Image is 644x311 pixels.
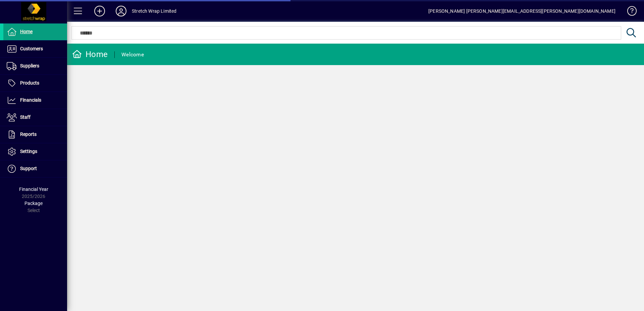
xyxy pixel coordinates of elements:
[20,63,39,68] span: Suppliers
[20,166,37,171] span: Support
[622,1,636,23] a: Knowledge Base
[3,75,67,92] a: Products
[20,80,39,86] span: Products
[132,6,177,16] div: Stretch Wrap Limited
[89,5,110,17] button: Add
[20,149,37,154] span: Settings
[20,46,43,51] span: Customers
[3,143,67,160] a: Settings
[121,49,144,60] div: Welcome
[24,201,43,206] span: Package
[20,29,33,34] span: Home
[3,58,67,74] a: Suppliers
[3,109,67,126] a: Staff
[428,6,615,16] div: [PERSON_NAME] [PERSON_NAME][EMAIL_ADDRESS][PERSON_NAME][DOMAIN_NAME]
[20,114,31,120] span: Staff
[20,132,37,137] span: Reports
[3,126,67,143] a: Reports
[72,49,108,60] div: Home
[3,92,67,109] a: Financials
[3,160,67,177] a: Support
[19,187,48,192] span: Financial Year
[3,41,67,57] a: Customers
[110,5,132,17] button: Profile
[20,97,41,103] span: Financials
